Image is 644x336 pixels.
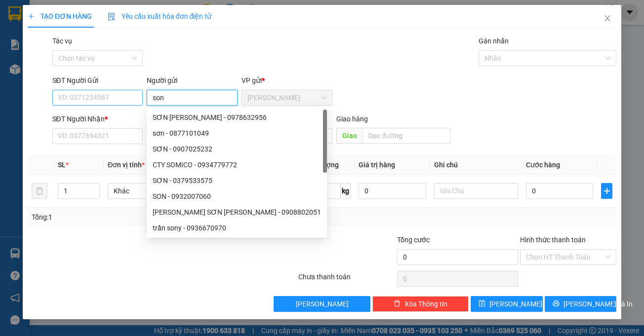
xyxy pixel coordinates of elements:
[394,300,401,308] span: delete
[297,271,396,289] div: Chưa thanh toán
[147,125,327,141] div: sơn - 0877101049
[153,128,321,139] div: sơn - 0877101049
[153,112,321,123] div: SƠN [PERSON_NAME] - 0978632956
[153,144,321,154] div: SƠN - 0907025232
[520,236,586,244] label: Hình thức thanh toán
[147,141,327,157] div: SƠN - 0907025232
[545,296,617,312] button: printer[PERSON_NAME] và In
[28,13,35,20] span: plus
[471,296,543,312] button: save[PERSON_NAME]
[52,37,72,45] label: Tác vụ
[147,157,327,173] div: CTY SOMICO - 0934779772
[241,75,332,86] div: VP gửi
[359,183,426,199] input: 0
[604,14,611,22] span: close
[153,159,321,170] div: CTY SOMICO - 0934779772
[372,296,469,312] button: deleteXóa Thông tin
[479,300,485,308] span: save
[108,12,212,20] span: Yêu cầu xuất hóa đơn điện tử
[147,173,327,188] div: SƠN - 0379533575
[52,75,143,86] div: SĐT Người Gửi
[114,184,186,198] span: Khác
[28,12,92,20] span: TẠO ĐƠN HÀNG
[108,161,145,169] span: Đơn vị tính
[489,299,542,309] span: [PERSON_NAME]
[362,128,451,144] input: Dọc đường
[430,155,522,175] th: Ghi chú
[563,299,633,309] span: [PERSON_NAME] và In
[594,5,621,33] button: Close
[296,299,349,309] span: [PERSON_NAME]
[153,207,321,218] div: [PERSON_NAME] SƠN [PERSON_NAME] - 0908802051
[359,161,395,169] span: Giá trị hàng
[526,161,560,169] span: Cước hàng
[434,183,518,199] input: Ghi Chú
[58,161,66,169] span: SL
[274,296,370,312] button: [PERSON_NAME]
[147,220,327,236] div: trần sony - 0936670970
[336,115,368,123] span: Giao hàng
[601,183,612,199] button: plus
[32,212,249,223] div: Tổng: 1
[553,300,560,308] span: printer
[153,223,321,233] div: trần sony - 0936670970
[341,183,351,199] span: kg
[147,110,327,125] div: SƠN HÀ TRANG - 0978632956
[397,236,430,244] span: Tổng cước
[404,299,447,309] span: Xóa Thông tin
[147,188,327,204] div: SON - 0932007060
[52,113,143,124] div: SĐT Người Nhận
[147,204,327,220] div: LƯƠNG SƠN VINA - 0908802051
[32,183,47,199] button: delete
[247,90,326,105] span: Mỹ Hương
[602,187,612,195] span: plus
[153,191,321,202] div: SON - 0932007060
[336,128,362,144] span: Giao
[479,37,509,45] label: Gán nhãn
[153,175,321,186] div: SƠN - 0379533575
[108,13,116,21] img: icon
[147,75,238,86] div: Người gửi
